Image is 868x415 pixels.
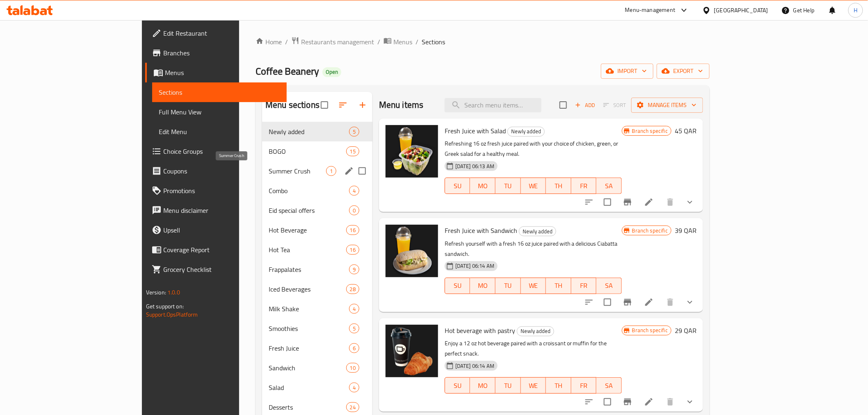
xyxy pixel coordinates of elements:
[524,180,543,192] span: WE
[346,245,359,255] div: items
[685,297,695,307] svg: Show Choices
[546,377,571,394] button: TH
[269,146,346,156] span: BOGO
[349,187,359,195] span: 4
[347,404,359,411] span: 24
[152,122,287,141] a: Edit Menu
[555,96,572,114] span: Select section
[145,181,287,201] a: Promotions
[496,178,521,194] button: TU
[262,141,372,161] div: BOGO15
[269,363,346,373] span: Sandwich
[685,197,695,207] svg: Show Choices
[349,127,359,137] div: items
[618,192,637,212] button: Branch-specific-item
[291,36,374,47] a: Restaurants management
[549,380,568,392] span: TH
[262,201,372,220] div: Eid special offers0
[145,161,287,181] a: Coupons
[386,325,438,377] img: Hot beverage with pastry
[347,364,359,372] span: 10
[629,326,671,334] span: Branch specific
[473,280,492,292] span: MO
[262,240,372,260] div: Hot Tea16
[598,99,631,112] span: Select section first
[269,383,349,392] div: Salad
[445,239,622,259] p: Refresh yourself with a fresh 16 oz juice paired with a delicious Ciabatta sandwich.
[445,125,506,137] span: Fresh Juice with Salad
[322,68,341,75] span: Open
[349,383,359,392] div: items
[262,319,372,338] div: Smoothies5
[579,192,599,212] button: sort-choices
[152,102,287,122] a: Full Menu View
[499,380,518,392] span: TU
[601,64,653,79] button: import
[422,37,445,47] span: Sections
[269,245,346,255] div: Hot Tea
[575,380,594,392] span: FR
[625,5,676,15] div: Menu-management
[269,186,349,196] span: Combo
[349,384,359,392] span: 4
[657,64,710,79] button: export
[349,205,359,215] div: items
[571,278,597,294] button: FR
[579,292,599,312] button: sort-choices
[346,402,359,412] div: items
[519,226,556,236] div: Newly added
[600,380,619,392] span: SA
[343,165,355,177] button: edit
[163,28,280,38] span: Edit Restaurant
[519,227,556,236] span: Newly added
[145,220,287,240] a: Upsell
[269,127,349,137] span: Newly added
[596,377,622,394] button: SA
[145,141,287,161] a: Choice Groups
[393,37,412,47] span: Menus
[416,37,418,47] li: /
[638,100,697,110] span: Manage items
[353,95,372,115] button: Add section
[262,181,372,201] div: Combo4
[145,23,287,43] a: Edit Restaurant
[507,127,545,137] div: Newly added
[269,304,349,314] span: Milk Shake
[448,180,467,192] span: SU
[146,309,198,320] a: Support.OpsPlatform
[680,192,700,212] button: show more
[165,68,280,78] span: Menus
[854,6,857,15] span: H
[521,178,546,194] button: WE
[167,287,180,298] span: 1.0.0
[152,82,287,102] a: Sections
[386,125,438,178] img: Fresh Juice with Salad
[163,186,280,196] span: Promotions
[346,146,359,156] div: items
[496,278,521,294] button: TU
[660,292,680,312] button: delete
[549,180,568,192] span: TH
[572,99,598,112] button: Add
[579,392,599,412] button: sort-choices
[269,205,349,215] span: Eid special offers
[599,393,616,410] span: Select to update
[262,378,372,397] div: Salad4
[660,392,680,412] button: delete
[269,284,346,294] span: Iced Beverages
[473,180,492,192] span: MO
[163,48,280,58] span: Branches
[379,99,424,111] h2: Menu items
[346,284,359,294] div: items
[145,260,287,279] a: Grocery Checklist
[517,326,554,336] span: Newly added
[256,62,319,80] span: Coffee Beanery
[316,96,333,114] span: Select all sections
[262,161,372,181] div: Summer Crush1edit
[680,292,700,312] button: show more
[608,66,647,76] span: import
[265,99,320,111] h2: Menu sections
